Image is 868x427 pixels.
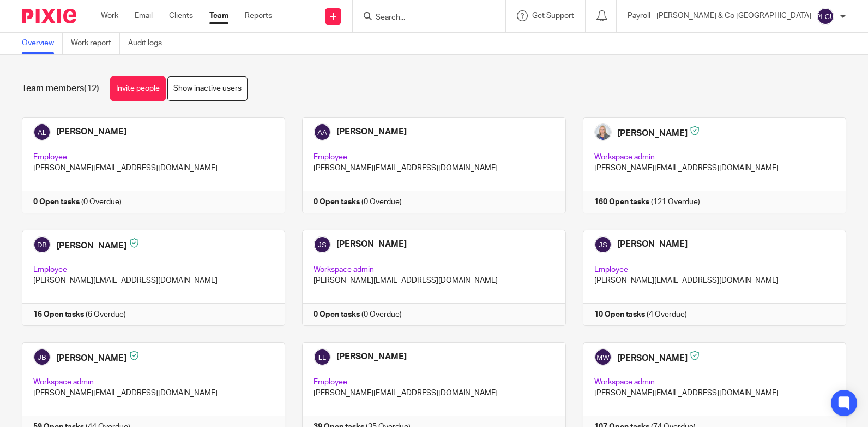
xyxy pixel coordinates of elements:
[22,33,63,54] a: Overview
[22,9,76,23] img: Pixie
[169,10,193,21] a: Clients
[71,33,120,54] a: Work report
[628,10,811,21] p: Payroll - [PERSON_NAME] & Co [GEOGRAPHIC_DATA]
[209,10,228,21] a: Team
[128,33,170,54] a: Audit logs
[101,10,118,21] a: Work
[245,10,272,21] a: Reports
[167,76,248,101] a: Show inactive users
[817,8,834,25] img: svg%3E
[135,10,153,21] a: Email
[22,83,99,94] h1: Team members
[375,13,473,23] input: Search
[110,76,166,101] a: Invite people
[532,12,574,20] span: Get Support
[84,84,99,93] span: (12)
